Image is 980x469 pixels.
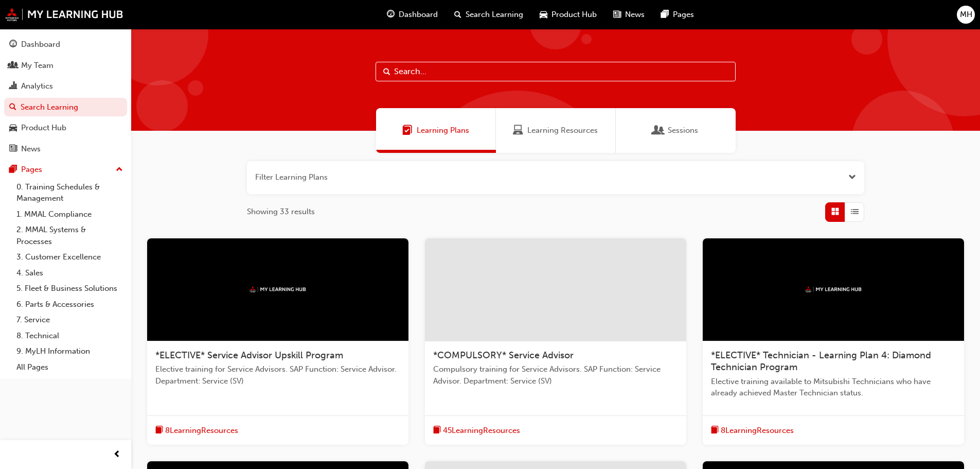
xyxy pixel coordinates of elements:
span: Learning Resources [527,125,598,136]
a: News [4,140,127,159]
span: Dashboard [399,9,438,21]
a: 7. Service [12,312,127,328]
a: mmal*ELECTIVE* Service Advisor Upskill ProgramElective training for Service Advisors. SAP Functio... [147,238,408,445]
a: Analytics [4,77,127,96]
a: All Pages [12,359,127,375]
a: My Team [4,56,127,75]
span: *COMPULSORY* Service Advisor [433,350,574,361]
a: 8. Technical [12,328,127,344]
div: Product Hub [21,122,66,134]
button: MH [957,6,975,24]
button: book-icon45LearningResources [433,424,520,437]
span: Learning Plans [417,125,469,136]
a: Dashboard [4,35,127,54]
span: Showing 33 results [247,206,315,218]
span: pages-icon [661,8,669,21]
span: Grid [831,206,839,218]
span: car-icon [9,124,17,133]
span: 45 Learning Resources [443,425,520,437]
button: book-icon8LearningResources [155,424,238,437]
a: 4. Sales [12,265,127,281]
img: mmal [5,8,123,21]
a: search-iconSearch Learning [446,4,531,25]
span: Compulsory training for Service Advisors. SAP Function: Service Advisor. Department: Service (SV) [433,363,678,387]
span: chart-icon [9,82,17,91]
span: search-icon [9,103,16,112]
input: Search... [376,62,736,81]
a: 2. MMAL Systems & Processes [12,222,127,249]
button: Pages [4,160,127,179]
a: 5. Fleet & Business Solutions [12,281,127,297]
span: guage-icon [387,8,395,21]
a: 3. Customer Excellence [12,249,127,265]
a: news-iconNews [605,4,653,25]
span: people-icon [9,61,17,71]
span: *ELECTIVE* Technician - Learning Plan 4: Diamond Technician Program [711,350,931,373]
a: pages-iconPages [653,4,702,25]
a: car-iconProduct Hub [531,4,605,25]
span: Product Hub [551,9,597,21]
span: MH [960,9,972,21]
a: 1. MMAL Compliance [12,206,127,222]
div: Dashboard [21,39,60,50]
a: 0. Training Schedules & Management [12,179,127,206]
div: Analytics [21,80,53,92]
button: DashboardMy TeamAnalyticsSearch LearningProduct HubNews [4,33,127,160]
span: Sessions [653,125,664,136]
span: Elective training available to Mitsubishi Technicians who have already achieved Master Technician... [711,376,956,399]
span: Pages [673,9,694,21]
span: book-icon [711,424,719,437]
span: Elective training for Service Advisors. SAP Function: Service Advisor. Department: Service (SV) [155,363,400,387]
span: 8 Learning Resources [721,425,794,437]
span: car-icon [540,8,547,21]
span: List [851,206,859,218]
button: Open the filter [848,171,856,183]
button: book-icon8LearningResources [711,424,794,437]
div: My Team [21,60,54,72]
a: Learning PlansLearning Plans [376,108,496,153]
span: up-icon [116,163,123,177]
span: Learning Plans [402,125,413,136]
a: SessionsSessions [616,108,736,153]
span: search-icon [454,8,461,21]
span: pages-icon [9,165,17,175]
a: Search Learning [4,98,127,117]
span: *ELECTIVE* Service Advisor Upskill Program [155,350,343,361]
a: 6. Parts & Accessories [12,297,127,312]
a: 9. MyLH Information [12,343,127,359]
a: mmal*ELECTIVE* Technician - Learning Plan 4: Diamond Technician ProgramElective training availabl... [703,238,964,445]
span: news-icon [9,145,17,154]
a: *COMPULSORY* Service AdvisorCompulsory training for Service Advisors. SAP Function: Service Advis... [425,238,686,445]
span: Sessions [668,125,698,136]
span: news-icon [613,8,621,21]
span: Learning Resources [513,125,523,136]
a: Learning ResourcesLearning Resources [496,108,616,153]
a: Product Hub [4,118,127,137]
span: book-icon [155,424,163,437]
div: Pages [21,164,42,176]
span: Search [383,66,390,78]
span: News [625,9,645,21]
img: mmal [805,286,862,293]
span: 8 Learning Resources [165,425,238,437]
span: book-icon [433,424,441,437]
span: prev-icon [113,448,121,461]
div: News [21,143,41,155]
span: guage-icon [9,40,17,49]
img: mmal [250,286,306,293]
a: guage-iconDashboard [379,4,446,25]
span: Search Learning [466,9,523,21]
